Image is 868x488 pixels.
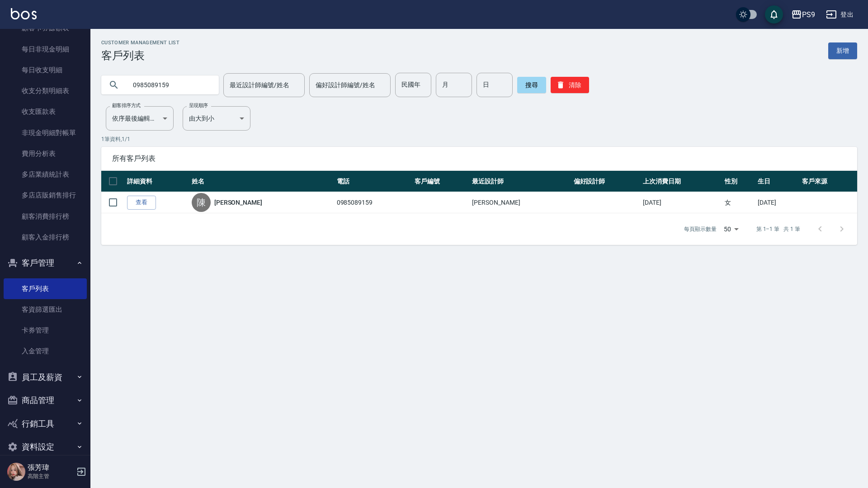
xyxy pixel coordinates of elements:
div: PS9 [802,9,815,20]
img: Person [7,463,25,481]
th: 最近設計師 [470,171,571,192]
td: 女 [722,192,755,213]
a: [PERSON_NAME] [214,198,262,207]
a: 每日非現金明細 [4,39,87,60]
p: 1 筆資料, 1 / 1 [101,135,857,143]
h3: 客戶列表 [101,49,179,62]
th: 客戶編號 [412,171,470,192]
th: 生日 [755,171,800,192]
label: 顧客排序方式 [112,102,141,109]
button: save [765,5,783,23]
a: 費用分析表 [4,143,87,164]
th: 客戶來源 [800,171,857,192]
a: 客戶列表 [4,278,87,299]
a: 客資篩選匯出 [4,299,87,320]
button: 行銷工具 [4,412,87,436]
th: 姓名 [189,171,335,192]
th: 偏好設計師 [571,171,641,192]
a: 顧客入金排行榜 [4,227,87,248]
button: 商品管理 [4,389,87,412]
div: 由大到小 [183,106,250,131]
a: 每日收支明細 [4,60,87,80]
th: 詳細資料 [125,171,189,192]
th: 電話 [335,171,413,192]
td: [DATE] [755,192,800,213]
button: 員工及薪資 [4,366,87,389]
button: 客戶管理 [4,251,87,275]
button: 清除 [551,77,589,93]
a: 入金管理 [4,341,87,361]
input: 搜尋關鍵字 [127,73,212,97]
div: 依序最後編輯時間 [106,106,174,131]
div: 陳 [192,193,211,212]
label: 呈現順序 [189,102,208,109]
button: 資料設定 [4,435,87,459]
button: PS9 [788,5,819,24]
img: Logo [11,8,37,19]
button: 搜尋 [517,77,546,93]
p: 每頁顯示數量 [684,225,717,233]
h5: 張芳瑋 [28,463,74,472]
a: 查看 [127,196,156,210]
div: 50 [720,217,742,241]
a: 卡券管理 [4,320,87,341]
th: 性別 [722,171,755,192]
a: 新增 [828,42,857,59]
a: 收支分類明細表 [4,80,87,101]
td: [PERSON_NAME] [470,192,571,213]
td: [DATE] [641,192,722,213]
button: 登出 [822,6,857,23]
a: 多店店販銷售排行 [4,185,87,206]
span: 所有客戶列表 [112,154,846,163]
p: 高階主管 [28,472,74,480]
a: 顧客消費排行榜 [4,206,87,227]
td: 0985089159 [335,192,413,213]
th: 上次消費日期 [641,171,722,192]
a: 非現金明細對帳單 [4,122,87,143]
p: 第 1–1 筆 共 1 筆 [756,225,800,233]
a: 收支匯款表 [4,101,87,122]
a: 多店業績統計表 [4,164,87,185]
h2: Customer Management List [101,40,179,46]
